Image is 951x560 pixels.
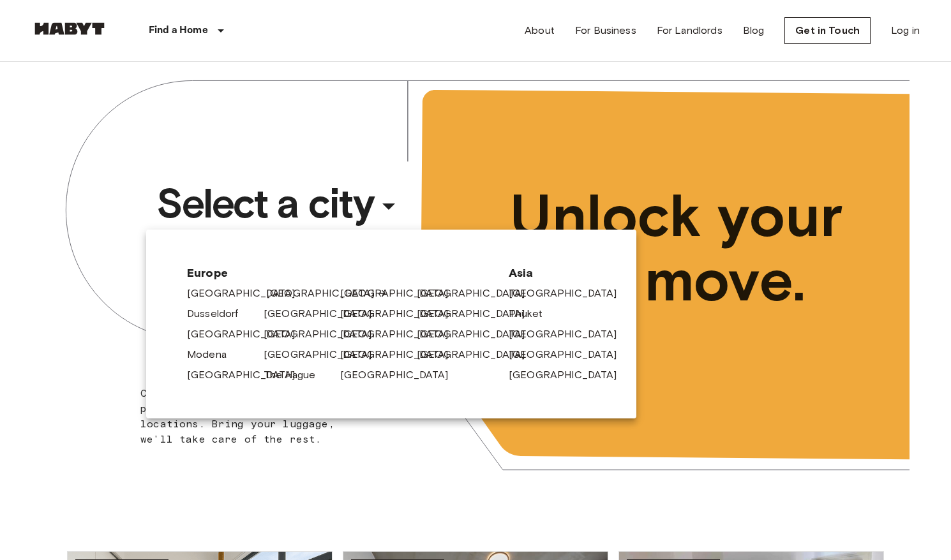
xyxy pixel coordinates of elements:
[340,347,461,362] a: [GEOGRAPHIC_DATA]
[187,306,251,321] a: Dusseldorf
[509,327,630,342] a: [GEOGRAPHIC_DATA]
[509,265,595,281] span: Asia
[266,286,387,301] a: [GEOGRAPHIC_DATA]
[340,306,461,321] a: [GEOGRAPHIC_DATA]
[340,367,461,383] a: [GEOGRAPHIC_DATA]
[187,367,308,383] a: [GEOGRAPHIC_DATA]
[264,327,385,342] a: [GEOGRAPHIC_DATA]
[509,367,630,383] a: [GEOGRAPHIC_DATA]
[187,327,308,342] a: [GEOGRAPHIC_DATA]
[417,327,538,342] a: [GEOGRAPHIC_DATA]
[187,265,488,281] span: Europe
[509,306,555,321] a: Phuket
[187,286,308,301] a: [GEOGRAPHIC_DATA]
[264,367,328,383] a: The Hague
[509,347,630,362] a: [GEOGRAPHIC_DATA]
[417,286,538,301] a: [GEOGRAPHIC_DATA]
[340,286,461,301] a: [GEOGRAPHIC_DATA]
[187,347,239,362] a: Modena
[264,306,385,321] a: [GEOGRAPHIC_DATA]
[417,347,538,362] a: [GEOGRAPHIC_DATA]
[417,306,538,321] a: [GEOGRAPHIC_DATA]
[509,286,630,301] a: [GEOGRAPHIC_DATA]
[264,347,385,362] a: [GEOGRAPHIC_DATA]
[340,327,461,342] a: [GEOGRAPHIC_DATA]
